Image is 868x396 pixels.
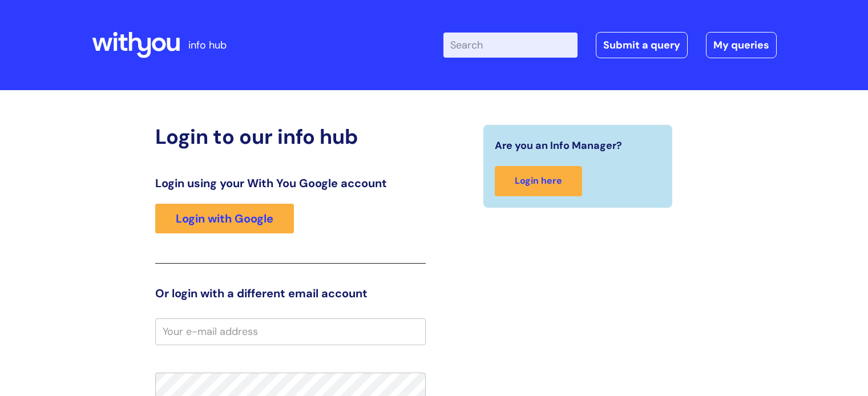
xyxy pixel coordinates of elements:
[155,318,426,345] input: Your e-mail address
[188,36,227,54] p: info hub
[155,204,294,233] a: Login with Google
[443,33,578,58] input: Search
[596,32,688,58] a: Submit a query
[495,136,622,155] span: Are you an Info Manager?
[155,176,426,190] h3: Login using your With You Google account
[706,32,777,58] a: My queries
[495,166,582,196] a: Login here
[155,124,426,149] h2: Login to our info hub
[155,286,426,300] h3: Or login with a different email account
